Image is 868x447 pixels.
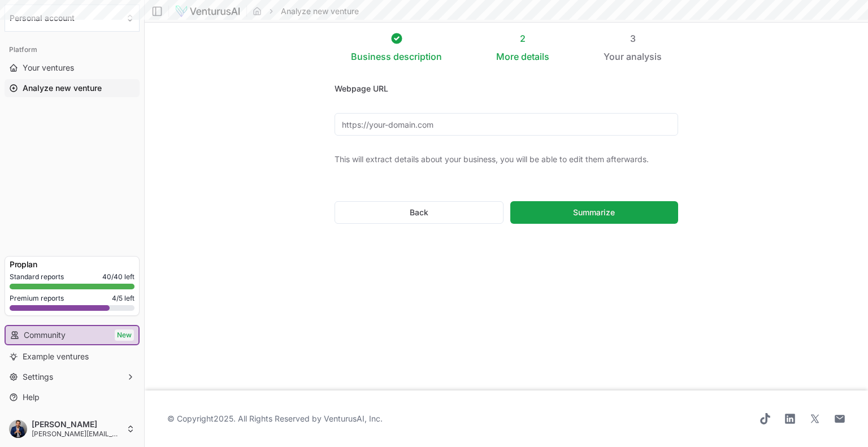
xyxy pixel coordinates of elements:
[604,50,624,63] span: Your
[23,392,40,403] span: Help
[23,83,102,94] span: Analyze new venture
[5,388,140,406] a: Help
[9,420,27,438] img: ACg8ocL3WiEshd9CCjDOGpMVvs9F1-ka5eMiU83UgMKJDBd5Hu873C9X=s96-c
[23,371,53,383] span: Settings
[626,51,662,62] span: analysis
[23,351,89,362] span: Example ventures
[167,413,383,424] span: © Copyright 2025 . All Rights Reserved by .
[335,201,504,224] button: Back
[24,329,66,341] span: Community
[10,259,134,270] h3: Pro plan
[351,50,391,63] span: Business
[335,154,678,165] p: This will extract details about your business, you will be able to edit them afterwards.
[573,207,615,218] span: Summarize
[335,84,388,93] label: Webpage URL
[5,59,140,77] a: Your ventures
[102,272,134,281] span: 40 / 40 left
[5,368,140,386] button: Settings
[32,419,121,429] span: [PERSON_NAME]
[5,348,140,366] a: Example ventures
[23,62,74,73] span: Your ventures
[324,414,380,423] a: VenturusAI, Inc
[6,326,138,344] a: CommunityNew
[5,415,140,442] button: [PERSON_NAME][PERSON_NAME][EMAIL_ADDRESS][PERSON_NAME][DOMAIN_NAME]
[115,329,134,341] span: New
[496,50,519,63] span: More
[10,272,64,281] span: Standard reports
[496,32,549,45] div: 2
[393,51,442,62] span: description
[32,429,121,439] span: [PERSON_NAME][EMAIL_ADDRESS][PERSON_NAME][DOMAIN_NAME]
[510,201,678,224] button: Summarize
[112,294,134,303] span: 4 / 5 left
[10,294,64,303] span: Premium reports
[335,113,678,136] input: https://your-domain.com
[5,79,140,97] a: Analyze new venture
[521,51,549,62] span: details
[5,41,140,59] div: Platform
[604,32,662,45] div: 3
